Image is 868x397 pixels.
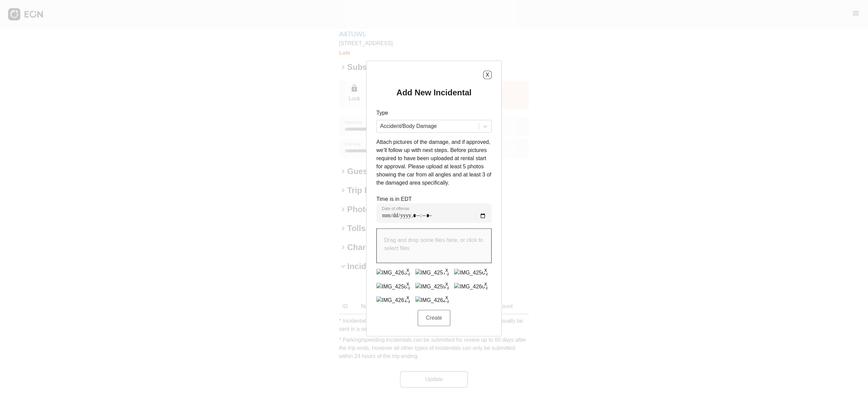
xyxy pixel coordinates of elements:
p: Type [376,109,492,117]
img: IMG_4256.j [454,269,488,277]
img: IMG_4262.j [415,297,449,305]
button: x [405,280,411,287]
img: IMG_4257.j [415,269,449,277]
button: Create [418,310,450,326]
img: IMG_4263.j [376,269,410,277]
button: x [482,280,489,287]
h2: Add New Incidental [396,87,471,98]
button: x [443,294,450,301]
button: X [483,71,492,79]
img: IMG_4258.j [376,283,410,291]
button: x [443,280,450,287]
button: x [443,266,450,273]
p: Drag and drop some files here, or click to select files [384,236,484,252]
button: x [405,266,411,273]
img: IMG_4259.j [415,283,449,291]
label: Date of offense [382,206,409,211]
img: IMG_4261.j [376,297,410,305]
img: IMG_4260.j [454,283,488,291]
button: x [405,294,411,301]
button: x [482,266,489,273]
p: Attach pictures of the damage, and if approved, we’ll follow up with next steps. Before pictures ... [376,138,492,187]
div: Time is in EDT [376,195,492,223]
